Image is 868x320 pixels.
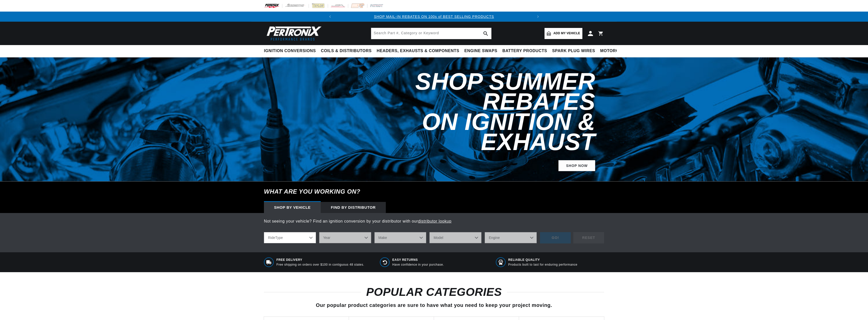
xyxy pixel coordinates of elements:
[464,48,497,54] span: Engine Swaps
[508,258,577,262] span: RELIABLE QUALITY
[502,48,547,54] span: Battery Products
[598,45,633,57] summary: Motorcycle
[316,302,552,308] span: Our popular product categories are sure to have what you need to keep your project moving.
[480,28,491,39] button: search button
[600,48,630,54] span: Motorcycle
[552,48,595,54] span: Spark Plug Wires
[545,28,582,39] a: Add my vehicle
[321,202,386,213] div: Find by Distributor
[371,28,491,39] input: Search Part #, Category or Keyword
[264,202,321,213] div: Shop by vehicle
[325,12,335,22] button: Translation missing: en.sections.announcements.previous_announcement
[264,25,322,42] img: Pertronix
[319,232,371,243] select: Year
[374,45,462,57] summary: Headers, Exhausts & Components
[550,45,598,57] summary: Spark Plug Wires
[553,31,580,36] span: Add my vehicle
[462,45,500,57] summary: Engine Swaps
[508,263,577,267] p: Products built to last for enduring performance
[429,232,481,243] select: Model
[379,72,595,152] h2: Shop Summer Rebates on Ignition & Exhaust
[392,258,444,262] span: Easy Returns
[264,45,318,57] summary: Ignition Conversions
[392,263,444,267] p: Have confidence in your purchase.
[264,287,604,297] h2: POPULAR CATEGORIES
[321,48,372,54] span: Coils & Distributors
[318,45,374,57] summary: Coils & Distributors
[558,160,595,171] a: SHOP NOW
[500,45,550,57] summary: Battery Products
[377,48,459,54] span: Headers, Exhausts & Components
[264,48,316,54] span: Ignition Conversions
[251,182,617,202] h6: What are you working on?
[485,232,537,243] select: Engine
[251,12,617,22] slideshow-component: Translation missing: en.sections.announcements.announcement_bar
[277,258,364,262] span: Free Delivery
[264,218,604,225] p: Not seeing your vehicle? Find an ignition conversion by your distributor with our
[418,219,452,223] a: distributor lookup
[374,15,494,19] a: SHOP MAIL-IN REBATES ON 100s of BEST SELLING PRODUCTS
[264,232,316,243] select: RideType
[335,14,533,19] div: 1 of 2
[277,263,364,267] p: Free shipping on orders over $100 in contiguous 48 states.
[374,232,426,243] select: Make
[335,14,533,19] div: Announcement
[533,12,543,22] button: Translation missing: en.sections.announcements.next_announcement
